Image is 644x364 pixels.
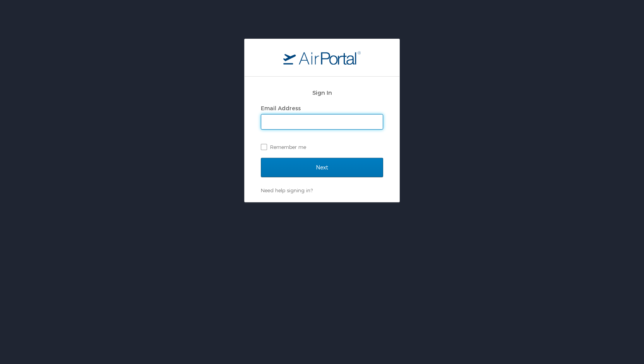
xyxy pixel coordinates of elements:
label: Email Address [261,105,301,111]
label: Remember me [261,141,383,153]
h2: Sign In [261,88,383,97]
a: Need help signing in? [261,187,313,193]
img: logo [283,51,361,65]
input: Next [261,158,383,177]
